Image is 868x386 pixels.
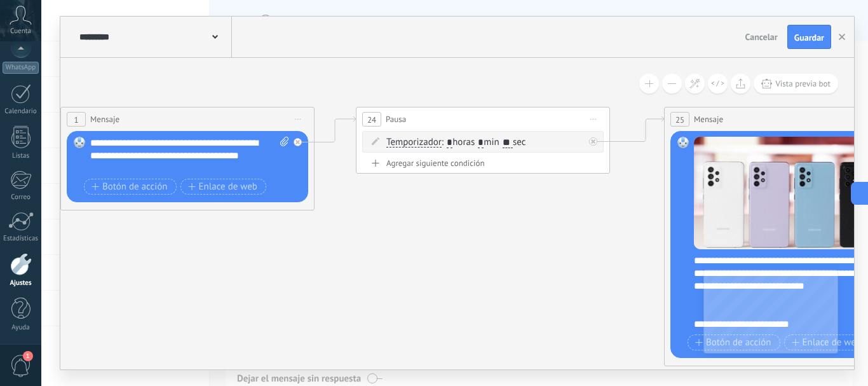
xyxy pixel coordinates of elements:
[775,78,831,89] span: Vista previa bot
[74,114,78,125] span: 1
[3,235,39,243] div: Estadísticas
[442,136,526,148] span: : horas min sec
[745,31,778,43] span: Cancelar
[3,107,39,116] div: Calendario
[3,193,39,202] div: Correo
[84,179,177,195] button: Botón de acción
[180,179,266,195] button: Enlace de web
[3,62,39,74] div: WhatsApp
[787,25,831,49] button: Guardar
[3,324,39,332] div: Ayuda
[386,113,406,125] span: Pausa
[362,158,604,169] div: Agregar siguiente condición
[367,114,376,125] span: 24
[675,114,684,125] span: 25
[688,334,780,350] button: Botón de acción
[695,338,771,348] span: Botón de acción
[3,279,39,287] div: Ajustes
[23,351,33,361] span: 1
[90,113,119,125] span: Mensaje
[794,33,824,42] span: Guardar
[740,27,783,46] button: Cancelar
[92,182,168,192] span: Botón de acción
[386,137,442,148] span: Temporizador
[754,74,838,93] button: Vista previa bot
[694,113,723,125] span: Mensaje
[188,182,257,192] span: Enlace de web
[10,27,31,36] span: Cuenta
[3,152,39,160] div: Listas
